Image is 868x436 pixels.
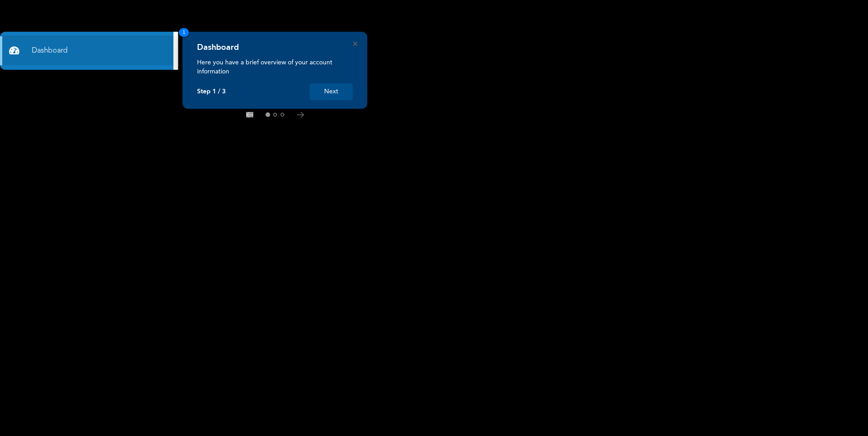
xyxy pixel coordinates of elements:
[197,58,353,76] p: Here you have a brief overview of your account information
[310,83,353,100] button: Next
[179,28,189,37] span: 1
[353,42,357,46] button: Close
[197,88,226,96] p: Step 1 / 3
[197,43,239,53] h4: Dashboard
